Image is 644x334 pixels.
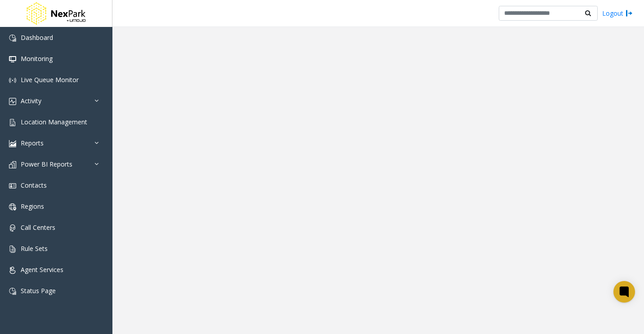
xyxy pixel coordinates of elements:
img: 'icon' [9,224,16,232]
span: Reports [21,139,44,147]
span: Activity [21,97,41,105]
img: 'icon' [9,56,16,63]
img: 'icon' [9,267,16,274]
span: Dashboard [21,33,53,42]
span: Call Centers [21,223,55,232]
img: 'icon' [9,140,16,147]
span: Power BI Reports [21,160,72,168]
span: Agent Services [21,265,63,274]
span: Live Queue Monitor [21,75,79,84]
img: 'icon' [9,77,16,84]
img: 'icon' [9,182,16,189]
span: Rule Sets [21,244,48,253]
img: 'icon' [9,98,16,105]
img: 'icon' [9,288,16,295]
span: Contacts [21,181,47,189]
span: Regions [21,202,44,211]
img: 'icon' [9,161,16,168]
span: Status Page [21,286,56,295]
img: 'icon' [9,203,16,211]
span: Location Management [21,118,87,126]
img: 'icon' [9,119,16,126]
img: 'icon' [9,246,16,253]
img: logout [626,9,633,18]
span: Monitoring [21,54,53,63]
a: Logout [602,9,633,18]
img: 'icon' [9,35,16,42]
